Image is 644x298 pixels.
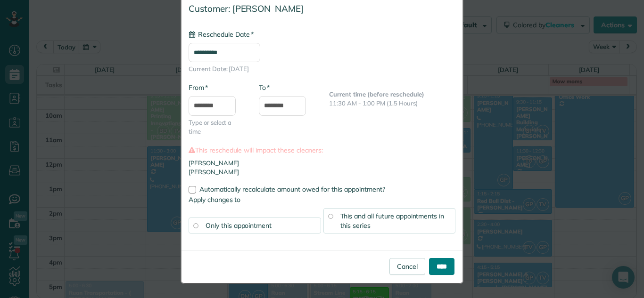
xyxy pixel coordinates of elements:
[189,159,455,168] li: [PERSON_NAME]
[189,168,455,177] li: [PERSON_NAME]
[328,214,333,218] input: This and all future appointments in this series
[189,4,455,14] h4: Customer: [PERSON_NAME]
[189,195,455,204] label: Apply changes to
[193,223,198,228] input: Only this appointment
[189,30,254,39] label: Reschedule Date
[206,221,272,230] span: Only this appointment
[199,185,385,193] span: Automatically recalculate amount owed for this appointment?
[189,83,208,92] label: From
[189,118,245,136] span: Type or select a time
[259,83,270,92] label: To
[329,99,455,108] p: 11:30 AM - 1:00 PM (1.5 Hours)
[189,64,455,73] span: Current Date: [DATE]
[329,90,424,98] b: Current time (before reschedule)
[340,212,445,230] span: This and all future appointments in this series
[189,145,455,155] label: This reschedule will impact these cleaners:
[389,258,425,275] a: Cancel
